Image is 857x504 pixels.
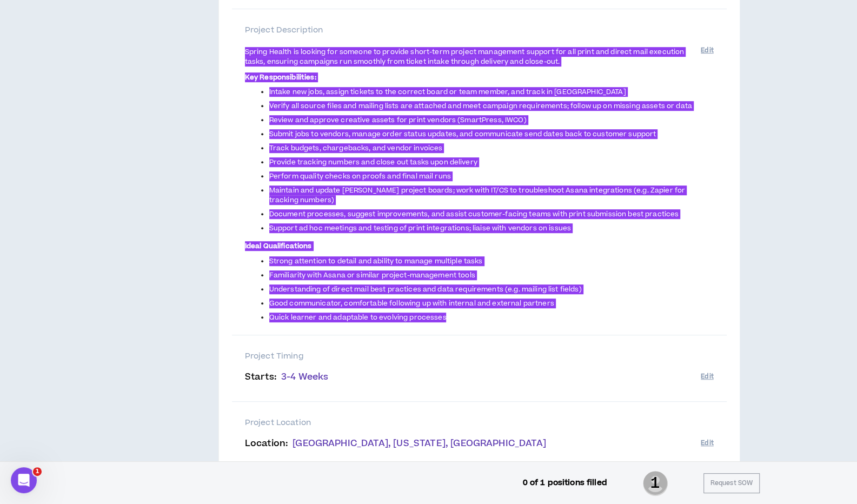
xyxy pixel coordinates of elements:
[269,115,527,125] span: Review and approve creative assets for print vendors (SmartPress, IWCO)
[269,129,656,139] span: Submit jobs to vendors, manage order status updates, and communicate send dates back to customer ...
[701,368,713,386] button: Edit
[269,284,582,294] span: Understanding of direct mail best practices and data requirements (e.g. mailing list fields)
[269,256,483,266] span: Strong attention to detail and ability to manage multiple tasks
[245,72,316,82] strong: Key Responsibilities:
[269,299,554,308] span: Good communicator, comfortable following up with internal and external partners
[703,473,760,493] button: Request SOW
[245,417,714,429] p: Project Location
[269,87,626,97] span: Intake new jobs, assign tickets to the correct board or team member, and track in [GEOGRAPHIC_DATA]
[245,47,685,67] span: Spring Health is looking for someone to provide short-term project management support for all pri...
[269,157,477,167] span: Provide tracking numbers and close out tasks upon delivery
[33,467,42,476] span: 1
[522,477,607,489] p: 0 of 1 positions filled
[269,143,443,153] span: Track budgets, chargebacks, and vendor invoices
[643,470,668,497] span: 1
[11,467,37,493] iframe: Intercom live chat
[281,370,328,383] span: 3-4 Weeks
[245,24,714,36] p: Project Description
[701,434,713,452] button: Edit
[269,185,685,205] span: Maintain and update [PERSON_NAME] project boards; work with IT/CS to troubleshoot Asana integrati...
[245,372,701,382] p: Starts :
[269,313,447,322] span: Quick learner and adaptable to evolving processes
[245,350,714,362] p: Project Timing
[245,241,312,251] strong: Ideal Qualifications
[269,101,692,111] span: Verify all source files and mailing lists are attached and meet campaign requirements; follow up ...
[269,209,679,219] span: Document processes, suggest improvements, and assist customer-facing teams with print submission ...
[269,171,451,181] span: Perform quality checks on proofs and final mail runs
[293,437,546,450] span: [GEOGRAPHIC_DATA], [US_STATE], [GEOGRAPHIC_DATA]
[701,42,713,59] button: Edit
[245,439,701,449] p: Location :
[269,223,571,233] span: Support ad hoc meetings and testing of print integrations; liaise with vendors on issues
[269,270,475,280] span: Familiarity with Asana or similar project-management tools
